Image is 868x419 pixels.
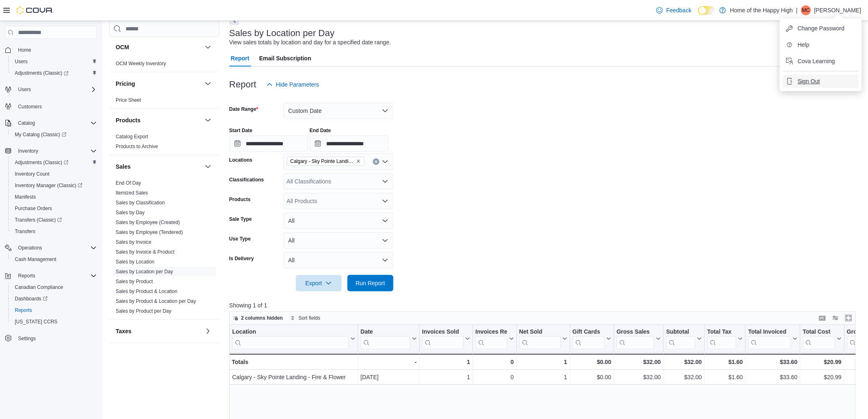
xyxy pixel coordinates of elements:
span: Purchase Orders [11,204,97,213]
div: $32.00 [666,372,702,382]
button: Users [15,85,34,94]
button: Open list of options [382,178,388,185]
h3: Pricing [116,80,135,88]
label: Use Type [229,236,251,242]
span: Manifests [15,194,36,200]
span: Change Password [798,24,845,32]
span: Sales by Invoice [116,239,151,245]
span: MC [802,5,810,15]
a: Settings [15,334,39,343]
h3: Sales [116,163,131,171]
a: [US_STATE] CCRS [11,317,61,327]
div: Location [232,328,349,349]
label: Locations [229,157,253,163]
div: Total Invoiced [748,328,791,349]
a: Adjustments (Classic) [11,158,72,167]
span: Price Sheet [116,97,141,103]
a: Manifests [11,192,39,202]
span: Sales by Product per Day [116,308,171,314]
button: Products [116,116,201,124]
span: Catalog [15,118,97,128]
button: Date [361,328,417,349]
button: Net Sold [519,328,567,349]
button: Pricing [203,79,213,89]
a: Sales by Employee (Tendered) [116,229,183,235]
button: Open list of options [382,198,388,204]
button: Remove Calgary - Sky Pointe Landing - Fire & Flower from selection in this group [356,159,361,164]
span: Users [18,86,31,93]
div: Totals [232,357,355,367]
span: Sales by Product & Location [116,288,178,295]
span: Reports [15,307,32,314]
span: Reports [15,271,97,281]
button: Catalog [2,117,100,129]
span: Sales by Product & Location per Day [116,298,196,305]
p: [PERSON_NAME] [814,5,861,15]
button: Catalog [15,118,38,128]
span: Inventory [15,146,97,156]
button: Total Cost [803,328,841,349]
p: Showing 1 of 1 [229,301,862,309]
span: Sales by Day [116,209,145,216]
a: Sales by Day [116,210,145,215]
a: Sales by Product [116,279,153,284]
a: Purchase Orders [11,204,55,213]
button: Total Tax [707,328,743,349]
button: [US_STATE] CCRS [8,316,100,327]
button: All [283,252,393,268]
span: Settings [18,335,36,342]
div: Sales [109,178,219,319]
span: Sort fields [299,315,320,321]
button: Users [2,84,100,95]
div: $1.60 [707,357,743,367]
div: 1 [519,357,567,367]
h3: OCM [116,43,129,51]
h3: Report [229,80,256,89]
button: Keyboard shortcuts [818,313,827,323]
span: My Catalog (Classic) [15,131,66,138]
span: Customers [15,101,97,111]
button: Help [783,38,859,51]
span: Manifests [11,192,97,202]
span: Products to Archive [116,143,158,150]
span: Inventory Count [15,171,50,177]
span: Sales by Employee (Created) [116,219,180,226]
span: Sales by Location [116,259,155,265]
span: Sales by Product [116,278,153,285]
button: Inventory Count [8,168,100,180]
div: Invoices Sold [422,328,464,336]
button: Operations [2,242,100,254]
span: Customers [18,103,42,110]
a: Transfers (Classic) [8,214,100,226]
a: OCM Weekly Inventory [116,61,166,66]
div: Subtotal [666,328,695,336]
button: Open list of options [382,158,388,165]
label: Sale Type [229,216,252,222]
span: Email Subscription [259,50,311,66]
a: My Catalog (Classic) [8,129,100,140]
div: Products [109,132,219,155]
div: Total Cost [803,328,835,349]
a: Sales by Invoice [116,239,151,245]
a: Sales by Product & Location [116,288,178,294]
button: OCM [116,43,201,51]
nav: Complex example [5,41,97,366]
div: Gross Sales [617,328,654,349]
span: Home [18,47,31,53]
button: Gift Cards [572,328,611,349]
button: Cova Learning [783,55,859,68]
span: Itemized Sales [116,190,148,196]
div: Invoices Ref [475,328,507,336]
span: Run Report [356,279,385,287]
span: Hide Parameters [276,80,319,89]
button: Operations [15,243,46,253]
button: Export [296,275,342,291]
div: Pricing [109,95,219,108]
div: Total Tax [707,328,736,349]
span: Adjustments (Classic) [15,70,69,76]
span: Help [798,41,810,49]
button: Sort fields [287,313,324,323]
button: Home [2,44,100,56]
a: Canadian Compliance [11,282,66,292]
a: Sales by Invoice & Product [116,249,174,255]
